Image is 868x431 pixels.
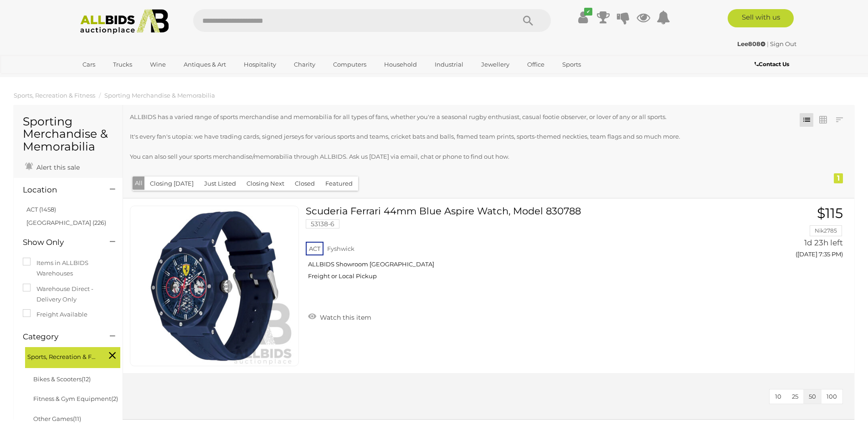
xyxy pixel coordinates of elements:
[320,177,358,191] button: Featured
[755,59,791,69] a: Contact Us
[33,415,81,422] a: Other Games(11)
[199,177,241,191] button: Just Listed
[73,415,81,422] span: (11)
[770,40,796,47] a: Sign Out
[144,177,199,191] button: Closing [DATE]
[144,57,172,72] a: Wine
[475,57,515,72] a: Jewellery
[77,57,101,72] a: Cars
[834,173,843,183] div: 1
[178,57,232,72] a: Antiques & Art
[130,112,781,122] p: ALLBIDS has a varied range of sports merchandise and memorabilia for all types of fans, whether y...
[104,92,215,99] a: Sporting Merchandise & Memorabilia
[34,163,80,171] span: Alert this sale
[584,8,592,16] i: ✔
[26,206,56,213] a: ACT (1458)
[133,177,145,190] button: All
[77,72,153,87] a: [GEOGRAPHIC_DATA]
[740,206,845,263] a: $115 Nik2785 1d 23h left ([DATE] 7:35 PM)
[429,57,469,72] a: Industrial
[26,219,106,226] a: [GEOGRAPHIC_DATA] (226)
[755,61,789,68] b: Contact Us
[23,332,96,341] h4: Category
[737,40,765,47] strong: Lee808
[130,151,781,162] p: You can also sell your sports merchandise/memorabilia through ALLBIDS. Ask us [DATE] via email, c...
[817,205,843,222] span: $115
[505,9,551,32] button: Search
[792,393,798,400] span: 25
[23,258,113,279] label: Items in ALLBIDS Warehouses
[313,206,725,287] a: Scuderia Ferrari 44mm Blue Aspire Watch, Model 830788 53138-6 ACT Fyshwick ALLBIDS Showroom [GEOG...
[23,186,96,194] h4: Location
[728,9,794,27] a: Sell with us
[288,57,321,72] a: Charity
[27,349,96,362] span: Sports, Recreation & Fitness
[135,206,294,366] img: 53138-6a.jpg
[827,393,837,400] span: 100
[107,57,138,72] a: Trucks
[576,9,590,26] a: ✔
[23,238,96,247] h4: Show Only
[33,395,118,402] a: Fitness & Gym Equipment(2)
[775,393,781,400] span: 10
[23,115,113,153] h1: Sporting Merchandise & Memorabilia
[786,389,804,404] button: 25
[378,57,423,72] a: Household
[803,389,822,404] button: 50
[327,57,372,72] a: Computers
[23,284,113,305] label: Warehouse Direct - Delivery Only
[306,310,374,323] a: Watch this item
[556,57,587,72] a: Sports
[809,393,816,400] span: 50
[75,9,174,34] img: Allbids.com.au
[23,160,82,173] a: Alert this sale
[241,177,290,191] button: Closing Next
[318,313,371,322] span: Watch this item
[23,309,87,320] label: Freight Available
[130,131,781,142] p: It's every fan's utopia: we have trading cards, signed jerseys for various sports and teams, cric...
[111,395,118,402] span: (2)
[33,375,91,383] a: Bikes & Scooters(12)
[14,92,95,99] a: Sports, Recreation & Fitness
[238,57,282,72] a: Hospitality
[770,389,787,404] button: 10
[737,40,767,47] a: Lee808
[767,40,769,47] span: |
[289,177,320,191] button: Closed
[821,389,842,404] button: 100
[521,57,550,72] a: Office
[82,375,91,383] span: (12)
